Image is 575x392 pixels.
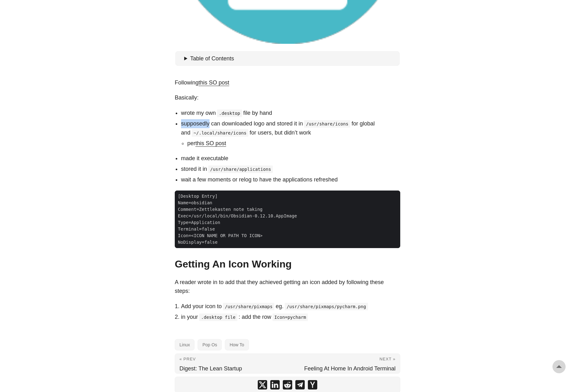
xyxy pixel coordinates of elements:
li: wrote my own file by hand [181,109,400,118]
a: go to top [552,360,566,373]
a: Linux [175,339,194,350]
li: made it executable [181,154,400,163]
p: Following [175,78,400,87]
a: share How To Add Application To Pop OS Gnome Launcher on reddit [283,380,292,389]
code: /usr/share/pixmaps/pycharm.png [285,303,368,310]
code: /usr/share/pixmaps [223,303,274,310]
a: share How To Add Application To Pop OS Gnome Launcher on linkedin [270,380,280,389]
li: stored it in [181,165,400,174]
li: per [187,139,400,148]
code: /usr/share/applications [208,165,273,173]
summary: Table of Contents [184,54,397,63]
code: .desktop [217,109,242,117]
span: Feeling At Home In Android Terminal [304,365,396,372]
a: this SO post [195,140,226,146]
a: share How To Add Application To Pop OS Gnome Launcher on x [258,380,267,389]
span: Name=obsidian [175,200,215,206]
li: wait a few moments or relog to have the applications refreshed [181,175,400,184]
span: Digest: The Lean Startup [179,365,242,372]
code: ~/.local/share/icons [192,129,248,137]
span: Next » [380,357,396,361]
a: share How To Add Application To Pop OS Gnome Launcher on telegram [295,380,305,389]
span: Exec=/usr/local/bin/Obsidian-0.12.10.AppImage [175,213,300,219]
li: Add your icon to eg. [181,302,400,311]
a: How To [225,339,249,350]
code: Icon=pycharm [272,313,308,321]
p: Basically: [175,93,400,102]
span: Icon=<ICON NAME OR PATH TO ICON> [175,232,266,239]
a: Pop Os [198,339,222,350]
span: NoDisplay=false [175,239,221,246]
span: Type=Application [175,219,223,226]
code: /usr/share/icons [304,120,350,128]
span: Table of Contents [190,55,234,62]
span: Terminal=false [175,226,218,232]
li: in your : add the row [181,313,400,322]
h2: Getting An Icon Working [175,258,400,270]
a: share How To Add Application To Pop OS Gnome Launcher on ycombinator [308,380,317,389]
code: .desktop file [199,313,237,321]
a: « Prev Digest: The Lean Startup [175,354,287,373]
a: Next » Feeling At Home In Android Terminal [287,354,400,373]
span: [Desktop Entry] [175,193,221,200]
li: supposedly can downloaded logo and stored it in for global and for users, but didn’t work [181,119,400,148]
span: Comment=Zettlekasten note taking [175,206,266,213]
p: A reader wrote in to add that they achieved getting an icon added by following these steps: [175,278,400,296]
a: this SO post [199,79,229,86]
span: « Prev [179,357,196,361]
